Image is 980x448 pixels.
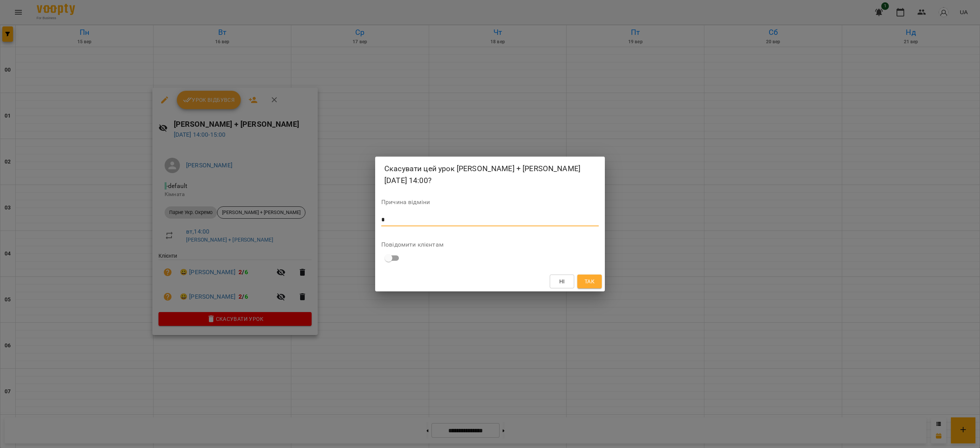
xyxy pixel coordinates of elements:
span: Ні [559,277,565,286]
h2: Скасувати цей урок [PERSON_NAME] + [PERSON_NAME] [DATE] 14:00? [384,163,596,187]
button: Так [577,275,602,288]
label: Повідомити клієнтам [381,242,599,248]
label: Причина відміни [381,199,599,205]
button: Ні [550,275,574,288]
span: Так [585,277,595,286]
